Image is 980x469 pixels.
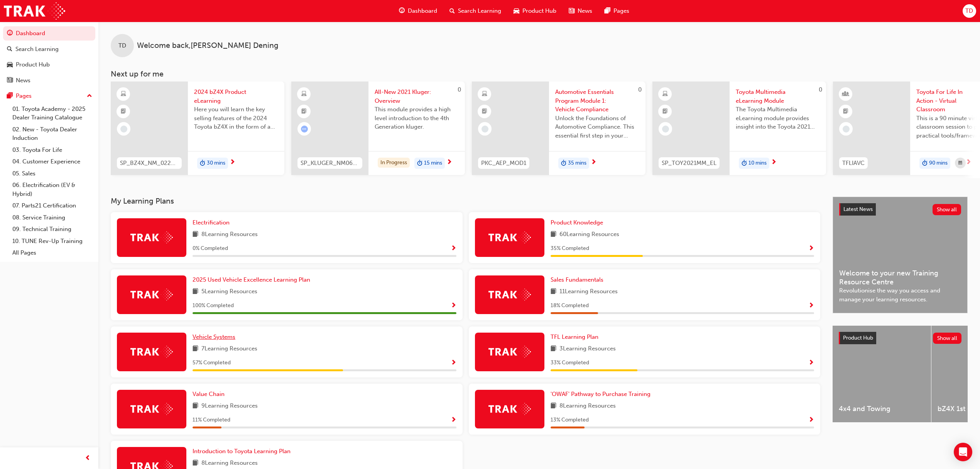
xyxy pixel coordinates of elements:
[482,107,487,117] span: booktick-icon
[598,3,635,19] a: pages-iconPages
[514,6,519,16] span: car-icon
[922,158,928,168] span: duration-icon
[842,159,865,168] span: TFLIAVC
[559,287,618,297] span: 11 Learning Resources
[839,286,961,304] span: Revolutionise the way you access and manage your learning resources.
[451,301,456,311] button: Show Progress
[662,107,668,117] span: booktick-icon
[15,45,59,54] div: Search Learning
[87,91,92,101] span: up-icon
[458,7,501,15] span: Search Learning
[193,391,225,398] span: Value Chain
[933,333,962,344] button: Show all
[843,126,850,133] span: learningRecordVerb_NONE-icon
[193,447,294,456] a: Introduction to Toyota Learning Plan
[551,275,607,284] a: Sales Fundamentals
[9,124,95,144] a: 02. New - Toyota Dealer Induction
[559,401,616,411] span: 8 Learning Resources
[193,448,291,455] span: Introduction to Toyota Learning Plan
[193,301,234,310] span: 100 % Completed
[130,289,173,301] img: Trak
[4,2,65,20] img: Trak
[193,287,198,297] span: book-icon
[833,326,931,422] a: 4x4 and Towing
[193,219,230,226] span: Electrification
[551,391,651,398] span: 'OWAF' Pathway to Purchase Training
[551,401,556,411] span: book-icon
[843,89,848,99] span: learningResourceType_INSTRUCTOR_LED-icon
[7,30,13,37] span: guage-icon
[808,360,814,367] span: Show Progress
[130,403,173,415] img: Trak
[808,301,814,311] button: Show Progress
[194,105,278,131] span: Here you will learn the key selling features of the 2024 Toyota bZ4X in the form of a virtual 6-p...
[3,25,95,89] button: DashboardSearch LearningProduct HubNews
[301,89,307,99] span: learningResourceType_ELEARNING-icon
[193,333,238,342] a: Vehicle Systems
[555,88,639,114] span: Automotive Essentials Program Module 1: Vehicle Compliance
[966,159,972,166] span: next-icon
[808,302,814,309] span: Show Progress
[130,231,173,243] img: Trak
[472,82,645,175] a: 0PKC_AEP_MOD1Automotive Essentials Program Module 1: Vehicle ComplianceUnlock the Foundations of ...
[201,459,258,468] span: 8 Learning Resources
[551,230,556,240] span: book-icon
[488,346,531,358] img: Trak
[7,61,13,68] span: car-icon
[449,6,455,16] span: search-icon
[9,235,95,247] a: 10. TUNE Rev-Up Training
[481,159,526,168] span: PKC_AEP_MOD1
[194,88,278,105] span: 2024 bZ4X Product eLearning
[451,245,456,252] span: Show Progress
[808,358,814,368] button: Show Progress
[522,7,556,15] span: Product Hub
[375,88,459,105] span: All-New 2021 Kluger: Overview
[375,105,459,131] span: This module provides a high level introduction to the 4th Generation kluger.
[417,158,422,168] span: duration-icon
[399,6,405,16] span: guage-icon
[193,218,233,227] a: Electrification
[301,107,307,117] span: booktick-icon
[3,26,95,41] a: Dashboard
[551,218,606,227] a: Product Knowledge
[808,415,814,425] button: Show Progress
[301,159,359,168] span: SP_KLUGER_NM0621_EL01
[201,287,257,297] span: 5 Learning Resources
[9,200,95,212] a: 07. Parts21 Certification
[201,344,257,354] span: 7 Learning Resources
[200,158,205,168] span: duration-icon
[808,417,814,424] span: Show Progress
[9,223,95,235] a: 09. Technical Training
[121,107,126,117] span: booktick-icon
[551,416,589,425] span: 13 % Completed
[7,77,13,84] span: news-icon
[488,403,531,415] img: Trak
[120,159,179,168] span: SP_BZ4X_NM_0224_EL01
[839,203,961,216] a: Latest NewsShow all
[3,89,95,103] button: Pages
[16,76,30,85] div: News
[3,58,95,72] a: Product Hub
[7,46,12,53] span: search-icon
[551,287,556,297] span: book-icon
[742,158,747,168] span: duration-icon
[9,103,95,124] a: 01. Toyota Academy - 2025 Dealer Training Catalogue
[424,159,442,168] span: 15 mins
[839,269,961,286] span: Welcome to your new Training Resource Centre
[578,7,592,15] span: News
[771,159,777,166] span: next-icon
[638,86,642,93] span: 0
[443,3,507,19] a: search-iconSearch Learning
[958,158,962,168] span: calendar-icon
[488,231,531,243] img: Trak
[929,159,948,168] span: 90 mins
[193,401,198,411] span: book-icon
[291,82,465,175] a: 0SP_KLUGER_NM0621_EL01All-New 2021 Kluger: OverviewThis module provides a high level introduction...
[954,443,972,461] div: Open Intercom Messenger
[193,333,235,340] span: Vehicle Systems
[446,159,452,166] span: next-icon
[451,302,456,309] span: Show Progress
[568,159,586,168] span: 35 mins
[808,245,814,252] span: Show Progress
